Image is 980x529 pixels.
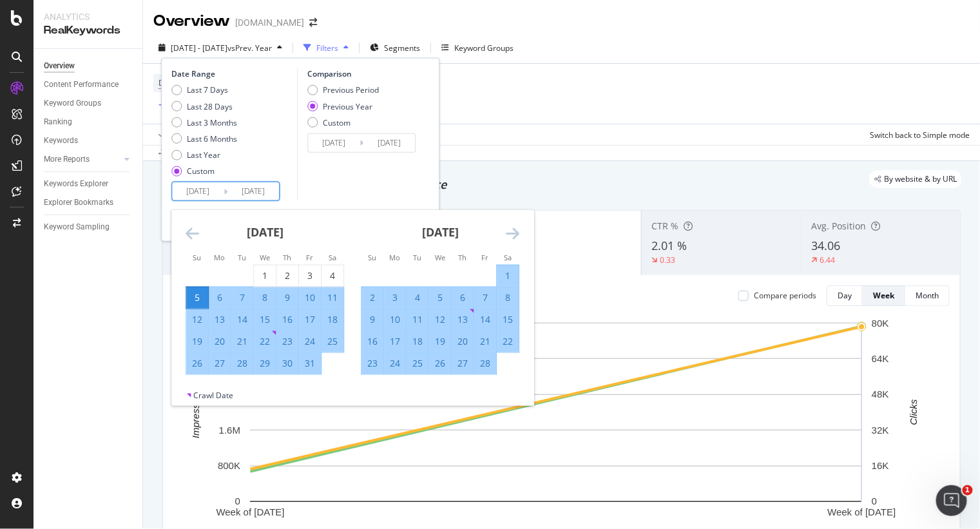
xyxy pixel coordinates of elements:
div: Comparison [307,68,419,79]
td: Selected. Thursday, January 23, 2025 [276,331,299,352]
div: 18 [407,335,428,348]
td: Choose Wednesday, January 1, 2025 as your check-out date. It’s available. [254,265,276,287]
button: Add Filter [153,98,205,113]
div: Last 6 Months [187,133,237,144]
div: 8 [254,291,276,304]
small: Th [458,253,466,262]
div: 6.44 [820,255,835,265]
div: 17 [299,313,321,326]
td: Selected as start date. Sunday, January 5, 2025 [186,287,209,309]
div: Explorer Bookmarks [44,196,113,209]
td: Selected. Friday, January 10, 2025 [299,287,322,309]
td: Selected. Monday, February 24, 2025 [384,352,407,374]
button: Segments [365,37,425,58]
td: Selected. Saturday, January 11, 2025 [322,287,344,309]
div: [DOMAIN_NAME] [235,16,304,29]
div: 10 [299,291,321,304]
td: Selected. Tuesday, January 28, 2025 [231,352,254,374]
td: Selected. Thursday, February 13, 2025 [452,309,474,331]
td: Selected. Friday, February 28, 2025 [474,352,497,374]
div: Keyword Sampling [44,220,110,234]
td: Choose Friday, January 3, 2025 as your check-out date. It’s available. [299,265,322,287]
div: 12 [429,313,451,326]
button: Keyword Groups [436,37,519,58]
div: Switch back to Simple mode [870,130,970,140]
div: 26 [186,357,208,370]
div: Last 7 Days [171,84,237,95]
strong: [DATE] [422,224,459,240]
text: Impressions [190,386,201,438]
div: 10 [384,313,406,326]
div: 23 [276,335,298,348]
td: Selected. Tuesday, February 25, 2025 [407,352,429,374]
td: Selected. Tuesday, February 11, 2025 [407,309,429,331]
div: More Reports [44,153,90,166]
div: 6 [209,291,231,304]
text: 0 [872,496,877,507]
td: Selected. Friday, February 7, 2025 [474,287,497,309]
button: Switch back to Simple mode [865,124,970,145]
td: Selected. Monday, February 17, 2025 [384,331,407,352]
td: Selected. Monday, February 10, 2025 [384,309,407,331]
div: 19 [186,335,208,348]
td: Selected. Monday, January 20, 2025 [209,331,231,352]
text: 48K [872,389,889,400]
text: Clicks [908,399,919,425]
div: arrow-right-arrow-left [309,18,317,27]
div: 16 [361,335,383,348]
td: Selected. Wednesday, February 19, 2025 [429,331,452,352]
td: Selected. Tuesday, January 14, 2025 [231,309,254,331]
div: Last Year [187,149,220,160]
td: Selected. Tuesday, January 21, 2025 [231,331,254,352]
div: Crawl Date [193,390,233,401]
div: 17 [384,335,406,348]
div: 21 [474,335,496,348]
div: 4 [322,269,343,282]
td: Selected. Wednesday, February 5, 2025 [429,287,452,309]
td: Selected. Sunday, February 16, 2025 [361,331,384,352]
button: [DATE] - [DATE]vsPrev. Year [153,37,287,58]
span: vs Prev. Year [227,43,272,53]
div: 8 [497,291,519,304]
text: 800K [218,460,240,471]
div: Last 28 Days [171,101,237,111]
div: 11 [407,313,428,326]
div: Custom [171,166,237,177]
small: Mo [214,253,225,262]
td: Selected. Saturday, February 15, 2025 [497,309,519,331]
div: 15 [497,313,519,326]
text: Week of [DATE] [827,507,896,518]
a: More Reports [44,153,120,166]
a: Overview [44,59,133,73]
td: Selected. Monday, January 6, 2025 [209,287,231,309]
a: Keywords [44,134,133,148]
td: Selected. Wednesday, January 15, 2025 [254,309,276,331]
td: Selected. Monday, February 3, 2025 [384,287,407,309]
a: Explorer Bookmarks [44,196,133,209]
div: 23 [361,357,383,370]
td: Selected. Wednesday, January 8, 2025 [254,287,276,309]
small: Sa [329,253,336,262]
div: Keyword Groups [454,43,514,53]
td: Selected. Tuesday, January 7, 2025 [231,287,254,309]
div: 1 [497,269,519,282]
div: 26 [429,357,451,370]
div: 0.33 [660,255,675,265]
div: 22 [254,335,276,348]
text: 1.6M [219,425,240,436]
small: Th [283,253,291,262]
div: Overview [153,10,230,32]
div: 5 [186,291,208,304]
div: Previous Period [323,84,379,95]
div: 2 [361,291,383,304]
td: Selected. Wednesday, January 29, 2025 [254,352,276,374]
td: Selected. Monday, January 27, 2025 [209,352,231,374]
div: Last 3 Months [187,117,237,128]
div: 11 [322,291,343,304]
small: Su [193,253,201,262]
input: End Date [227,182,279,200]
td: Selected. Friday, February 21, 2025 [474,331,497,352]
td: Selected. Sunday, February 23, 2025 [361,352,384,374]
div: 2 [276,269,298,282]
div: 22 [497,335,519,348]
